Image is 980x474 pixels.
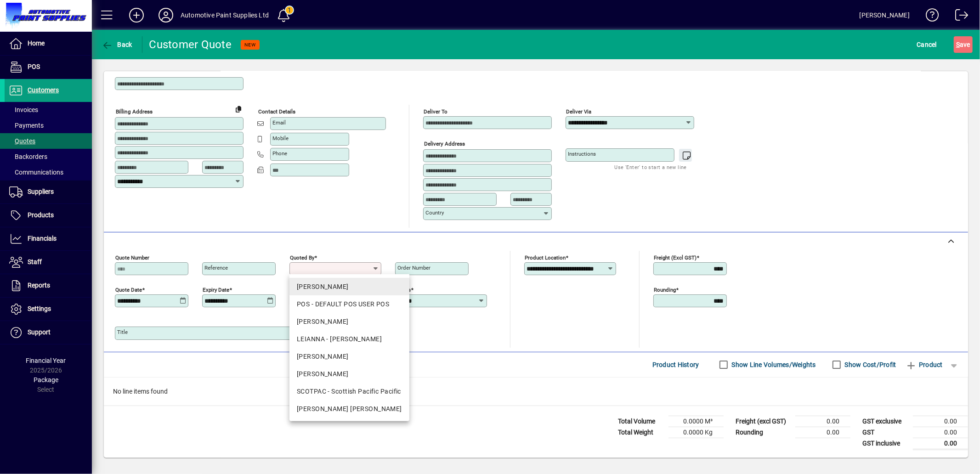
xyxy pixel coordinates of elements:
td: 0.0000 Kg [668,427,724,438]
span: Back [102,41,132,48]
div: No line items found [104,378,968,406]
td: Total Volume [613,416,668,427]
td: Rounding [731,427,795,438]
a: Financials [5,227,92,250]
a: POS [5,56,92,79]
td: GST inclusive [858,438,913,449]
span: Settings [28,305,51,312]
mat-label: Quote date [115,286,142,293]
span: Communications [9,169,63,176]
mat-option: SCOTPAC - Scottish Pacific Pacific [289,383,409,400]
label: Show Cost/Profit [843,360,896,369]
mat-label: Product location [525,254,566,260]
span: Invoices [9,106,38,113]
a: Logout [948,2,969,32]
div: [PERSON_NAME] [297,282,402,292]
span: Financials [28,235,57,242]
mat-option: POS - DEFAULT POS USER POS [289,295,409,313]
div: [PERSON_NAME] [297,352,402,361]
mat-label: Quote number [115,254,149,260]
div: SCOTPAC - Scottish Pacific Pacific [297,387,402,396]
mat-label: Quoted by [290,254,314,260]
a: Products [5,204,92,227]
mat-label: Deliver via [566,108,591,115]
button: Copy to Delivery address [231,102,246,116]
span: Cancel [917,37,937,52]
mat-label: Order number [397,265,431,271]
div: [PERSON_NAME] [297,317,402,327]
app-page-header-button: Back [92,36,142,53]
div: Automotive Paint Supplies Ltd [181,8,269,23]
a: Knowledge Base [919,2,939,32]
a: Backorders [5,149,92,164]
a: Invoices [5,102,92,118]
button: Save [954,36,973,53]
button: Add [122,7,151,23]
mat-option: LEIANNA - Leianna Lemalu [289,330,409,348]
mat-label: Email [272,119,286,126]
mat-option: DAVID - Dave Hinton [289,278,409,295]
mat-option: MAUREEN - Maureen Hinton [289,348,409,365]
mat-option: KIM - Kim Hinton [289,313,409,330]
mat-label: Instructions [568,151,596,157]
span: Reports [28,282,50,289]
mat-label: Country [425,209,444,216]
span: POS [28,63,40,70]
mat-label: Deliver To [424,108,448,115]
a: Home [5,32,92,55]
span: Product [906,357,943,372]
a: Communications [5,164,92,180]
div: [PERSON_NAME] [860,8,910,23]
div: Customer Quote [149,37,232,52]
span: Payments [9,122,44,129]
span: Quotes [9,137,35,145]
button: Product History [649,356,703,373]
td: 0.00 [795,416,850,427]
span: Staff [28,258,42,265]
mat-option: SHALINI - Shalini Cyril [289,400,409,418]
div: [PERSON_NAME] [297,369,402,379]
span: NEW [244,42,256,48]
span: Backorders [9,153,47,160]
td: 0.0000 M³ [668,416,724,427]
mat-label: Mobile [272,135,289,141]
div: [PERSON_NAME] [PERSON_NAME] [297,404,402,414]
span: Support [28,328,51,336]
a: Support [5,321,92,344]
span: ave [956,37,970,52]
button: Product [901,356,947,373]
td: Total Weight [613,427,668,438]
label: Show Line Volumes/Weights [730,360,816,369]
span: Suppliers [28,188,54,195]
a: Quotes [5,133,92,149]
td: GST exclusive [858,416,913,427]
mat-label: Expiry date [203,286,229,293]
td: 0.00 [795,427,850,438]
td: 0.00 [913,416,968,427]
span: S [956,41,960,48]
span: Home [28,39,45,47]
div: POS - DEFAULT POS USER POS [297,299,402,309]
a: Settings [5,298,92,321]
mat-label: Title [117,329,128,335]
span: Financial Year [26,357,66,364]
a: Reports [5,274,92,297]
span: Product History [652,357,699,372]
mat-label: Phone [272,150,287,157]
span: Customers [28,86,59,94]
span: Package [34,376,58,384]
td: 0.00 [913,438,968,449]
button: Profile [151,7,181,23]
span: Products [28,211,54,219]
a: Staff [5,251,92,274]
div: LEIANNA - [PERSON_NAME] [297,334,402,344]
a: Suppliers [5,181,92,203]
mat-label: Reference [204,265,228,271]
td: GST [858,427,913,438]
button: Back [99,36,135,53]
td: Freight (excl GST) [731,416,795,427]
td: 0.00 [913,427,968,438]
mat-hint: Use 'Enter' to start a new line [615,162,687,172]
a: Payments [5,118,92,133]
mat-option: MIKAYLA - Mikayla Hinton [289,365,409,383]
